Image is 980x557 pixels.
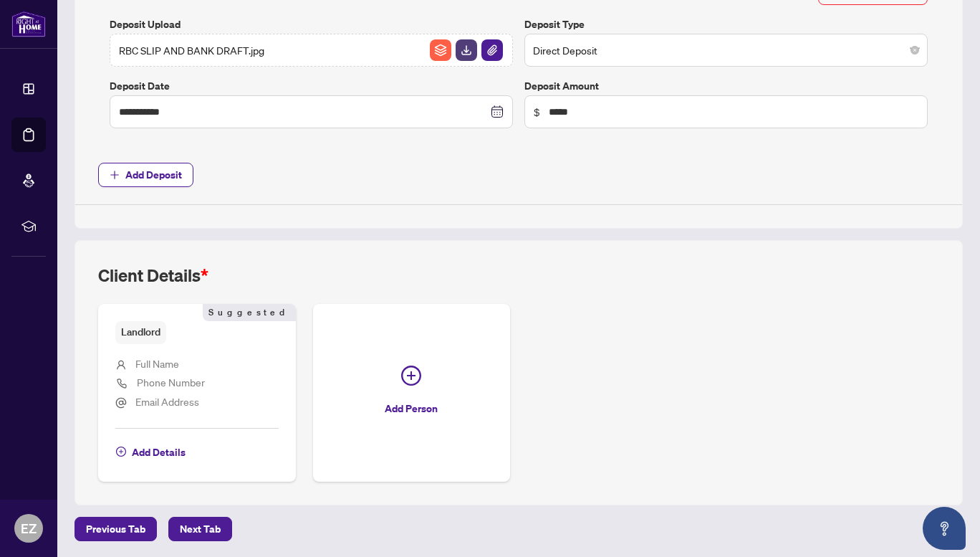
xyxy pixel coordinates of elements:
[115,321,166,343] span: Landlord
[524,78,928,94] label: Deposit Amount
[11,11,46,37] img: logo
[116,447,126,457] span: plus-circle
[135,357,179,370] span: Full Name
[75,517,157,541] button: Previous Tab
[119,42,264,58] span: RBC SLIP AND BANK DRAFT.jpg
[98,264,208,287] h2: Client Details
[385,397,438,420] span: Add Person
[923,507,966,550] button: Open asap
[110,16,513,32] label: Deposit Upload
[86,518,145,541] span: Previous Tab
[481,39,504,62] button: File Attachement
[125,163,182,186] span: Add Deposit
[21,518,37,538] span: EZ
[430,39,451,61] img: File Archive
[168,517,232,541] button: Next Tab
[115,440,186,465] button: Add Details
[98,163,193,187] button: Add Deposit
[911,46,919,54] span: close-circle
[110,78,513,94] label: Deposit Date
[110,170,120,180] span: plus
[180,518,221,541] span: Next Tab
[534,104,540,120] span: $
[456,39,477,61] img: File Download
[203,304,296,321] span: Suggested
[135,395,199,408] span: Email Address
[132,441,186,464] span: Add Details
[137,376,205,389] span: Phone Number
[533,37,919,64] span: Direct Deposit
[401,366,421,386] span: plus-circle
[429,39,452,62] button: File Archive
[481,39,503,61] img: File Attachement
[455,39,478,62] button: File Download
[313,304,511,481] button: Add Person
[524,16,928,32] label: Deposit Type
[110,34,513,67] span: RBC SLIP AND BANK DRAFT.jpgFile ArchiveFile DownloadFile Attachement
